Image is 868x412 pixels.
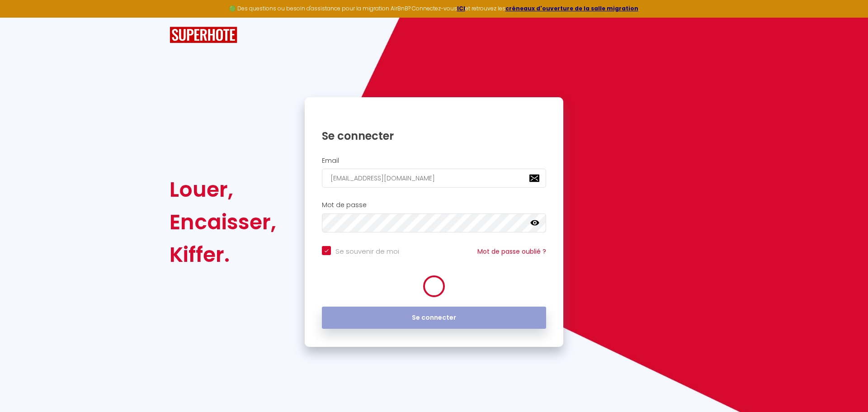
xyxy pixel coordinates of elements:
[170,238,276,271] div: Kiffer.
[170,206,276,238] div: Encaisser,
[7,4,34,31] button: Ouvrir le widget de chat LiveChat
[322,129,546,143] h1: Se connecter
[322,169,546,188] input: Ton Email
[457,5,465,12] a: ICI
[170,173,276,206] div: Louer,
[477,247,546,256] a: Mot de passe oublié ?
[322,201,546,209] h2: Mot de passe
[322,157,546,165] h2: Email
[322,307,546,329] button: Se connecter
[505,5,638,12] a: créneaux d'ouverture de la salle migration
[170,27,237,43] img: SuperHote logo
